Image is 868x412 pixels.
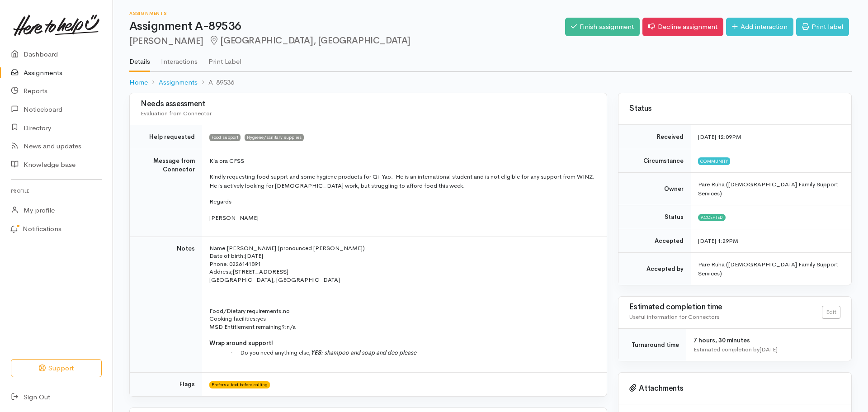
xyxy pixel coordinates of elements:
[693,336,750,344] span: 7 hours, 30 minutes
[209,213,596,223] p: [PERSON_NAME]
[209,156,596,166] p: Kia ora CFSS
[240,349,311,356] span: Do you need anything else,
[209,323,287,331] span: MSD Entitlement remaining?:
[287,323,296,331] span: n/a
[129,72,852,93] nav: breadcrumb
[618,173,691,205] td: Owner
[198,77,234,88] li: A-89536
[245,252,263,260] span: [DATE]
[130,237,202,373] td: Notes
[159,77,198,88] a: Assignments
[726,18,793,36] a: Add interaction
[209,197,596,206] p: Regards
[129,77,148,88] a: Home
[642,18,723,36] a: Decline assignment
[698,214,726,221] span: Accepted
[311,349,321,356] span: YES
[209,268,596,275] p: [STREET_ADDRESS]
[209,315,257,322] span: Cooking facilities:
[618,329,686,361] td: Turnaround time
[629,303,822,312] h3: Estimated completion time
[129,36,565,46] h2: [PERSON_NAME]
[618,205,691,229] td: Status
[691,253,851,285] td: Pare Ruha ([DEMOGRAPHIC_DATA] Family Support Services)
[229,260,261,268] span: 0226141891
[209,268,233,275] span: Address;
[141,100,596,109] h3: Needs assessment
[130,373,202,396] td: Flags
[618,125,691,149] td: Received
[209,381,270,388] span: Prefers a text before calling
[257,315,266,322] span: yes
[227,244,365,252] span: [PERSON_NAME] (pronounced [PERSON_NAME])
[618,149,691,173] td: Circumstance
[796,18,849,36] a: Print label
[161,46,198,71] a: Interactions
[822,306,840,319] a: Edit
[209,35,410,46] span: [GEOGRAPHIC_DATA], [GEOGRAPHIC_DATA]
[209,275,596,284] p: [GEOGRAPHIC_DATA], [GEOGRAPHIC_DATA]
[129,20,565,33] h1: Assignment A-89536
[141,109,212,117] span: Evaluation from Connector
[11,185,102,197] h6: Profile
[618,229,691,253] td: Accepted
[759,346,778,353] time: [DATE]
[629,384,840,393] h3: Attachments
[208,46,241,71] a: Print Label
[698,180,838,197] span: Pare Ruha ([DEMOGRAPHIC_DATA] Family Support Services)
[209,134,241,141] span: Food support
[130,149,202,237] td: Message from Connector
[245,134,304,141] span: Hygiene/sanitary supplies
[231,349,240,356] span: ·
[209,339,273,347] span: Wrap around support!
[129,46,150,72] a: Details
[311,349,416,356] span: : shampoo and soap and deo please
[129,11,565,16] h6: Assignments
[209,307,283,315] span: Food/Dietary requirements:
[209,252,245,260] span: Date of birth:
[209,244,227,252] span: Name:
[618,253,691,285] td: Accepted by
[698,133,741,141] time: [DATE] 12:09PM
[209,260,228,268] span: Phone:
[629,104,840,113] h3: Status
[629,313,719,321] span: Useful information for Connectors
[11,359,102,378] button: Support
[693,345,840,354] div: Estimated completion by
[130,125,202,149] td: Help requested
[283,307,290,315] span: no
[698,157,730,165] span: Community
[209,172,596,190] p: Kindly requesting food supprt and some hygiene products for Qi-Yao. He is an international studen...
[698,237,738,245] time: [DATE] 1:29PM
[565,18,640,36] a: Finish assignment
